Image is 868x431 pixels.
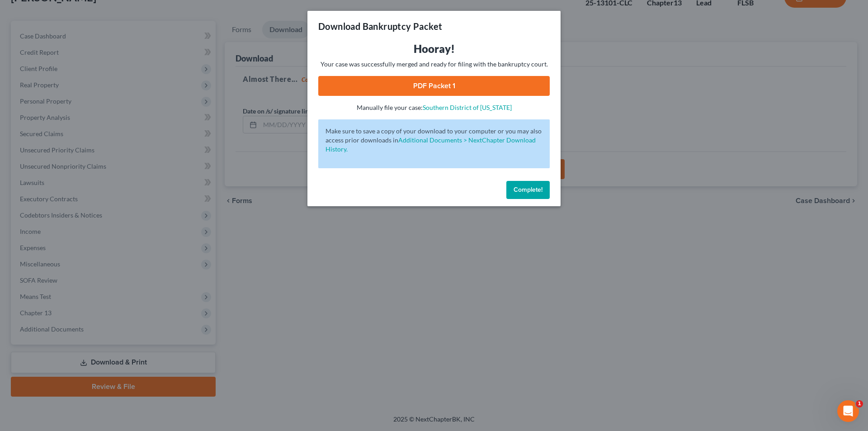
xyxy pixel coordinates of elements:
[506,181,550,199] button: Complete!
[318,20,442,33] h3: Download Bankruptcy Packet
[318,42,550,56] h3: Hooray!
[318,103,550,112] p: Manually file your case:
[318,60,550,69] p: Your case was successfully merged and ready for filing with the bankruptcy court.
[325,127,542,154] p: Make sure to save a copy of your download to your computer or you may also access prior downloads in
[514,186,542,194] span: Complete!
[325,136,536,153] a: Additional Documents > NextChapter Download History.
[423,104,512,111] a: Southern District of [US_STATE]
[856,400,863,407] span: 1
[318,76,550,96] a: PDF Packet 1
[837,400,859,422] iframe: Intercom live chat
